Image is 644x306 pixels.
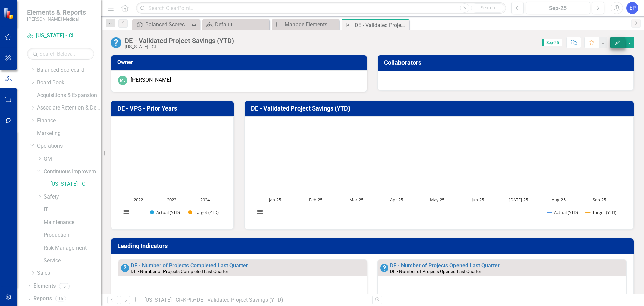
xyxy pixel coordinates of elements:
svg: Interactive chart [252,122,623,222]
div: Chart. Highcharts interactive chart. [252,122,627,222]
text: 2022 [133,196,143,203]
small: [PERSON_NAME] Medical [27,16,86,22]
button: View chart menu, Chart [122,207,131,217]
button: Show Target (YTD) [188,209,219,215]
div: [US_STATE] - CI [125,44,234,49]
small: DE - Number of Projects Completed Last Quarter [131,269,228,274]
div: » » [135,296,367,304]
div: Chart. Highcharts interactive chart. [118,122,227,222]
text: 2024 [200,196,210,203]
div: MJ [118,76,127,85]
a: Safety [44,193,101,201]
a: Board Book [37,79,101,87]
a: KPIs [183,297,194,303]
a: Marketing [37,130,101,137]
span: Elements & Reports [27,8,86,16]
a: Maintenance [44,219,101,226]
a: GM [44,155,101,163]
svg: Interactive chart [118,122,225,222]
button: Show Actual (YTD) [547,209,578,215]
button: Show Actual (YTD) [150,209,180,215]
text: Aug-25 [552,196,566,203]
small: DE - Number of Projects Opened Last Quarter [390,269,481,274]
div: 5 [59,283,70,289]
button: Show Target (YTD) [586,209,617,215]
text: Apr-25 [390,196,403,203]
input: Search ClearPoint... [136,2,506,14]
button: EP [626,2,638,14]
button: Search [471,3,504,13]
a: Sales [37,269,101,277]
button: View chart menu, Chart [255,207,265,217]
text: [DATE]-25 [508,196,528,203]
div: Sep-25 [528,4,588,12]
a: [US_STATE] - CI [144,297,180,303]
text: Mar-25 [349,196,363,203]
span: Search [481,5,495,10]
a: Default [204,20,268,29]
a: [US_STATE] - CI [50,180,101,188]
a: Continuous Improvement [44,168,101,176]
h3: DE - Validated Project Savings (YTD) [251,105,630,112]
img: No Information [111,37,121,48]
div: [PERSON_NAME] [131,76,171,84]
a: Balanced Scorecard [37,66,101,74]
div: Balanced Scorecard (Daily Huddle) [145,20,190,29]
h3: DE - VPS - Prior Years [117,105,230,112]
a: Operations [37,142,101,150]
text: Feb-25 [309,196,322,203]
text: Jun-25 [471,196,484,203]
text: Sep-25 [592,196,606,203]
img: No Information [380,264,388,272]
a: Reports [33,295,52,303]
span: Sep-25 [542,39,562,46]
a: Balanced Scorecard (Daily Huddle) [134,20,190,29]
div: 15 [55,296,66,302]
a: Elements [33,282,56,290]
img: No Information [121,264,129,272]
h3: Collaborators [384,59,630,66]
a: Risk Management [44,244,101,252]
a: Production [44,231,101,239]
text: Jan-25 [268,196,281,203]
a: Acquisitions & Expansion [37,92,101,99]
div: DE - Validated Project Savings (YTD) [125,37,234,44]
img: ClearPoint Strategy [3,7,15,19]
h3: Leading Indicators [117,243,630,249]
div: Default [215,20,268,29]
div: DE - Validated Project Savings (YTD) [355,21,407,29]
h3: Owner [117,59,363,65]
a: [US_STATE] - CI [27,32,94,40]
a: DE - Number of Projects Completed Last Quarter [131,262,248,269]
div: Manage Elements [285,20,337,29]
a: Finance [37,117,101,125]
text: 2023 [167,196,176,203]
input: Search Below... [27,48,94,60]
a: DE - Number of Projects Opened Last Quarter [390,262,500,269]
a: Manage Elements [274,20,337,29]
button: Sep-25 [526,2,590,14]
div: DE - Validated Project Savings (YTD) [197,297,283,303]
a: IT [44,206,101,214]
text: May-25 [430,196,444,203]
a: Associate Retention & Development [37,104,101,112]
a: Service [44,257,101,265]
